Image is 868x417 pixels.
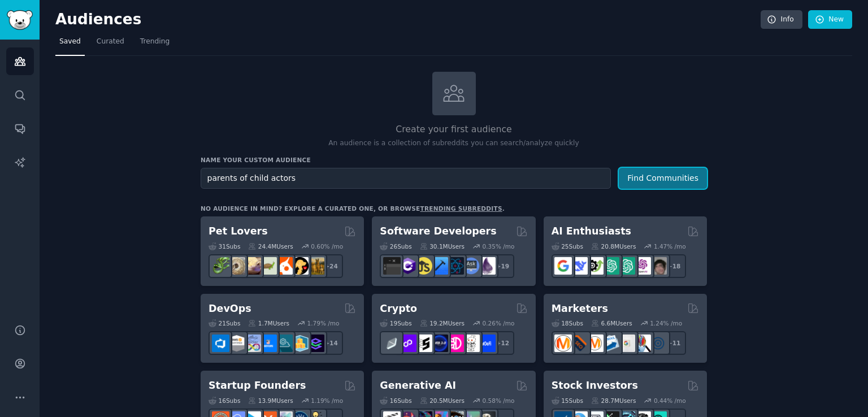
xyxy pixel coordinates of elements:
img: reactnative [446,257,464,275]
img: AItoolsCatalog [586,257,604,275]
img: defi_ [478,335,496,352]
img: AskMarketing [586,335,604,352]
img: MarketingResearch [633,335,651,352]
img: defiblockchain [446,335,464,352]
img: GoogleGeminiAI [554,257,572,275]
img: herpetology [212,257,229,275]
h2: Startup Founders [209,379,306,393]
img: CryptoNews [462,335,480,352]
img: turtle [259,257,277,275]
img: DevOpsLinks [259,335,277,352]
img: iOSProgramming [431,257,448,275]
img: learnjavascript [415,257,432,275]
div: + 24 [319,254,343,278]
img: cockatiel [275,257,293,275]
img: OpenAIDev [633,257,651,275]
h2: AI Enthusiasts [552,224,631,238]
div: 26 Sub s [380,242,411,250]
img: OnlineMarketing [649,335,667,352]
input: Pick a short name, like "Digital Marketers" or "Movie-Goers" [201,168,611,189]
img: aws_cdk [291,335,309,352]
div: 20.5M Users [420,397,465,405]
div: 31 Sub s [209,242,240,250]
div: 24.4M Users [248,242,293,250]
img: software [383,257,401,275]
button: Find Communities [619,168,707,189]
img: AskComputerScience [462,257,480,275]
div: 0.58 % /mo [483,397,515,405]
h2: Create your first audience [201,123,707,137]
div: 28.7M Users [591,397,636,405]
span: Trending [140,37,170,47]
div: 0.26 % /mo [483,319,515,327]
img: googleads [618,335,635,352]
h2: Crypto [380,302,417,316]
div: 0.60 % /mo [311,242,343,250]
img: ethstaker [415,335,432,352]
img: csharp [399,257,416,275]
div: + 11 [662,331,686,355]
span: Saved [59,37,81,47]
h2: Software Developers [380,224,496,238]
img: AWS_Certified_Experts [228,335,245,352]
div: 6.6M Users [591,319,632,327]
h2: Pet Lovers [209,224,268,238]
h2: Generative AI [380,379,456,393]
img: azuredevops [212,335,229,352]
img: ethfinance [383,335,401,352]
img: platformengineering [275,335,293,352]
div: 13.9M Users [248,397,293,405]
a: Curated [93,33,128,56]
h2: Stock Investors [552,379,638,393]
img: Emailmarketing [602,335,619,352]
a: Info [761,10,802,29]
h3: Name your custom audience [201,156,707,164]
div: 0.44 % /mo [654,397,686,405]
a: Trending [136,33,173,56]
img: chatgpt_promptDesign [602,257,619,275]
div: 18 Sub s [552,319,583,327]
h2: Marketers [552,302,608,316]
div: 0.35 % /mo [483,242,515,250]
h2: DevOps [209,302,251,316]
a: trending subreddits [420,205,502,212]
a: Saved [55,33,85,56]
h2: Audiences [55,11,761,29]
div: 20.8M Users [591,242,636,250]
img: PlatformEngineers [307,335,324,352]
img: elixir [478,257,496,275]
div: 16 Sub s [380,397,411,405]
div: 19 Sub s [380,319,411,327]
img: chatgpt_prompts_ [618,257,635,275]
div: 19.2M Users [420,319,465,327]
div: No audience in mind? Explore a curated one, or browse . [201,205,505,212]
div: + 14 [319,331,343,355]
div: 30.1M Users [420,242,465,250]
div: 15 Sub s [552,397,583,405]
img: PetAdvice [291,257,309,275]
img: web3 [431,335,448,352]
div: 1.19 % /mo [311,397,343,405]
div: + 12 [491,331,514,355]
div: 1.79 % /mo [307,319,340,327]
span: Curated [97,37,124,47]
img: dogbreed [307,257,324,275]
img: ArtificalIntelligence [649,257,667,275]
img: GummySearch logo [7,10,33,30]
div: + 19 [491,254,514,278]
p: An audience is a collection of subreddits you can search/analyze quickly [201,138,707,149]
div: 1.47 % /mo [654,242,686,250]
div: 16 Sub s [209,397,240,405]
img: ballpython [228,257,245,275]
img: bigseo [570,335,588,352]
img: leopardgeckos [244,257,261,275]
div: + 18 [662,254,686,278]
div: 1.7M Users [248,319,289,327]
a: New [808,10,852,29]
img: 0xPolygon [399,335,416,352]
img: DeepSeek [570,257,588,275]
img: Docker_DevOps [244,335,261,352]
div: 1.24 % /mo [650,319,682,327]
div: 21 Sub s [209,319,240,327]
img: content_marketing [554,335,572,352]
